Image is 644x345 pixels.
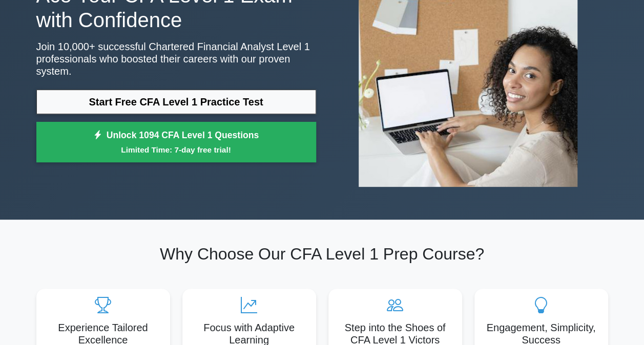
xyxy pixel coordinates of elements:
[36,244,608,264] h2: Why Choose Our CFA Level 1 Prep Course?
[49,144,303,156] small: Limited Time: 7-day free trial!
[36,122,316,163] a: Unlock 1094 CFA Level 1 QuestionsLimited Time: 7-day free trial!
[36,40,316,77] p: Join 10,000+ successful Chartered Financial Analyst Level 1 professionals who boosted their caree...
[36,90,316,114] a: Start Free CFA Level 1 Practice Test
